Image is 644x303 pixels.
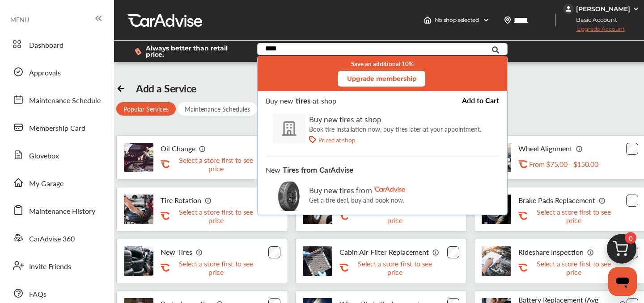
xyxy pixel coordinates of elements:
[309,136,316,143] img: price-tag.a6a2772c.svg
[576,5,630,13] div: [PERSON_NAME]
[273,181,305,211] img: new_tires_logo.0a1ed786.svg
[338,71,425,87] button: Upgrade membership
[529,259,619,276] p: Select a store first to see price
[529,160,598,168] p: From $75.00 - $150.00
[432,249,440,256] img: info_icon_vector.svg
[29,150,59,162] span: Glovebox
[309,112,481,125] div: Buy new tires at shop
[146,45,243,58] span: Always better than retail price.
[482,246,511,276] img: rideshare-visual-inspection-thumb.jpg
[8,143,105,166] a: Glovebox
[29,178,64,190] span: My Garage
[518,144,572,153] p: Wheel Alignment
[205,197,212,204] img: info_icon_vector.svg
[29,261,71,273] span: Invite Friends
[8,60,105,83] a: Approvals
[309,196,405,203] p: Get a tire deal, buy and book now.
[318,136,355,143] p: Priced at shop
[8,116,105,139] a: Membership Card
[587,249,594,256] img: info_icon_vector.svg
[171,259,261,276] p: Select a store first to see price
[599,197,606,204] img: info_icon_vector.svg
[178,102,257,116] div: Maintenance Schedules
[600,230,643,273] img: cart_icon.3d0951e8.svg
[29,95,101,107] span: Maintenance Schedule
[29,123,85,134] span: Membership Card
[8,226,105,249] a: CarAdvise 360
[135,48,141,55] img: dollor_label_vector.a70140d1.svg
[196,249,203,256] img: info_icon_vector.svg
[309,125,481,133] p: Book tire installation now, buy tires later at your appointment.
[435,17,479,24] span: No shop selected
[563,4,574,14] img: jVpblrzwTbfkPYzPPzSLxeg0AAAAASUVORK5CYII=
[309,183,405,196] div: Buy new tires from
[171,208,261,224] p: Select a store first to see price
[483,17,490,24] img: header-down-arrow.9dd2ce7d.svg
[8,199,105,222] a: Maintenance History
[625,232,636,244] span: 0
[29,289,47,300] span: FAQs
[8,254,105,277] a: Invite Friends
[29,206,95,217] span: Maintenance History
[273,113,305,144] img: tire-at-shop.8d87e6de.svg
[563,25,625,37] span: Upgrade Account
[29,67,61,79] span: Approvals
[29,233,75,245] span: CarAdvise 360
[136,82,196,95] div: Add a Service
[171,156,261,173] p: Select a store first to see price
[608,267,637,296] iframe: Button to launch messaging window
[576,145,583,152] img: info_icon_vector.svg
[339,248,429,256] p: Cabin Air Filter Replacement
[161,144,195,153] p: Oil Change
[350,208,440,224] p: Select a store first to see price
[8,88,105,111] a: Maintenance Schedule
[199,145,206,152] img: info_icon_vector.svg
[564,15,624,25] span: Basic Account
[8,33,105,56] a: Dashboard
[124,195,153,224] img: tire-rotation-thumb.jpg
[8,171,105,194] a: My Garage
[350,259,440,276] p: Select a store first to see price
[10,16,29,23] span: MENU
[29,40,64,51] span: Dashboard
[124,246,153,276] img: new-tires-thumb.jpg
[504,17,511,24] img: location_vector.a44bc228.svg
[632,5,640,12] img: WGsFRI8htEPBVLJbROoPRyZpYNWhNONpIPPETTm6eUC0GeLEiAAAAAElFTkSuQmCC
[116,102,176,116] div: Popular Services
[161,248,192,256] p: New Tires
[374,187,405,192] img: CarAdvise-Logo.a185816e.svg
[161,196,201,204] p: Tire Rotation
[462,97,499,104] div: Add to Cart
[518,248,584,256] p: Rideshare Inspection
[303,246,332,276] img: cabin-air-filter-replacement-thumb.jpg
[296,95,310,106] span: tires
[266,166,353,174] div: New
[424,17,431,24] img: header-home-logo.8d720a4f.svg
[529,208,619,224] p: Select a store first to see price
[555,13,556,27] img: header-divider.bc55588e.svg
[124,143,153,172] img: oil-change-thumb.jpg
[283,164,353,175] span: Tires from CarAdvise
[266,97,336,104] div: Buy new at shop
[351,60,414,67] small: Save an additional 10%
[518,196,595,204] p: Brake Pads Replacement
